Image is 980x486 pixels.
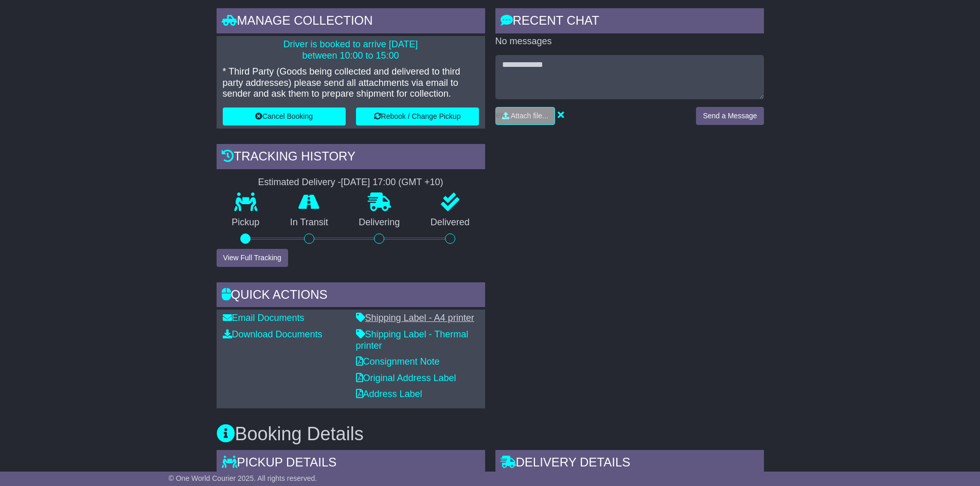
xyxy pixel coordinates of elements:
p: * Third Party (Goods being collected and delivered to third party addresses) please send all atta... [223,66,479,100]
p: Delivering [344,217,416,228]
a: Original Address Label [356,373,456,383]
p: Driver is booked to arrive [DATE] between 10:00 to 15:00 [223,39,479,61]
a: Consignment Note [356,356,440,367]
span: © One World Courier 2025. All rights reserved. [169,474,317,482]
button: Cancel Booking [223,107,346,125]
a: Email Documents [223,313,305,323]
a: Shipping Label - A4 printer [356,313,474,323]
div: Quick Actions [217,282,485,310]
a: Address Label [356,389,422,399]
div: [DATE] 17:00 (GMT +10) [341,177,443,188]
p: No messages [495,36,764,47]
div: Estimated Delivery - [217,177,485,188]
div: Manage collection [217,8,485,36]
p: Delivered [415,217,485,228]
div: Tracking history [217,144,485,172]
div: Delivery Details [495,450,764,478]
p: Pickup [217,217,275,228]
p: In Transit [275,217,344,228]
button: Rebook / Change Pickup [356,107,479,125]
div: RECENT CHAT [495,8,764,36]
div: Pickup Details [217,450,485,478]
button: Send a Message [696,107,763,125]
button: View Full Tracking [217,249,288,267]
a: Download Documents [223,329,323,339]
h3: Booking Details [217,424,764,444]
a: Shipping Label - Thermal printer [356,329,469,351]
